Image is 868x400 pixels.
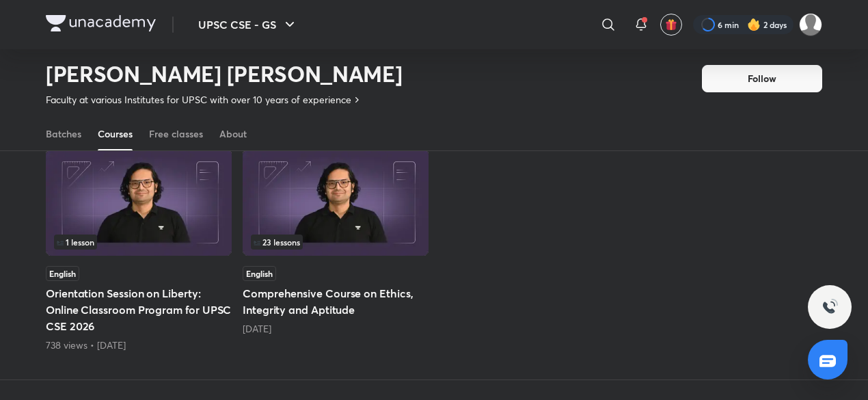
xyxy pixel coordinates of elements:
[54,235,223,250] div: infosection
[46,60,402,88] h2: [PERSON_NAME] [PERSON_NAME]
[46,146,232,352] div: Orientation Session on Liberty: Online Classroom Program for UPSC CSE 2026
[665,18,677,31] img: avatar
[251,235,420,250] div: infosection
[799,13,822,36] img: ADITYA
[702,65,822,92] button: Follow
[219,118,247,150] a: About
[54,235,223,250] div: left
[660,14,682,36] button: avatar
[46,338,232,352] div: 738 views • 10 months ago
[57,238,94,246] span: 1 lesson
[46,93,351,107] p: Faculty at various Institutes for UPSC with over 10 years of experience
[46,118,81,150] a: Batches
[149,118,203,150] a: Free classes
[748,72,776,85] span: Follow
[46,15,156,35] a: Company Logo
[149,127,203,141] div: Free classes
[46,127,81,141] div: Batches
[747,18,761,31] img: streak
[46,285,232,334] h5: Orientation Session on Liberty: Online Classroom Program for UPSC CSE 2026
[46,266,79,281] span: English
[54,235,223,250] div: infocontainer
[243,285,429,318] h5: Comprehensive Course on Ethics, Integrity and Aptitude
[190,11,306,38] button: UPSC CSE - GS
[251,235,420,250] div: left
[243,322,429,336] div: 9 months ago
[243,146,429,352] div: Comprehensive Course on Ethics, Integrity and Aptitude
[46,149,232,256] img: Thumbnail
[219,127,247,141] div: About
[46,15,156,31] img: Company Logo
[251,235,420,250] div: infocontainer
[254,238,300,246] span: 23 lessons
[98,127,133,141] div: Courses
[98,118,133,150] a: Courses
[243,266,276,281] span: English
[243,149,429,256] img: Thumbnail
[822,299,838,315] img: ttu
